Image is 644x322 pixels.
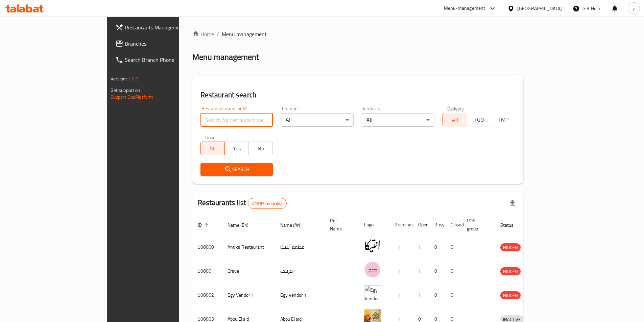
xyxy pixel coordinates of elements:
td: 1 [413,283,429,307]
div: HIDDEN [500,291,521,299]
span: Search [206,165,268,174]
h2: Restaurant search [200,90,516,100]
td: Egy Vendor 1 [275,283,325,307]
div: Menu-management [444,4,485,13]
h2: Menu management [192,52,259,63]
span: 41387 record(s) [248,200,286,207]
div: Export file [504,195,521,212]
span: Status [500,221,522,229]
td: 1 [389,235,413,259]
td: 0 [445,283,461,307]
td: 1 [413,235,429,259]
input: Search for restaurant name or ID.. [200,113,273,127]
span: All [204,144,222,153]
span: All [446,115,464,125]
span: Version: [111,74,127,83]
li: / [217,30,219,38]
th: Logo [359,215,389,235]
span: Name (En) [228,221,257,229]
th: Open [413,215,429,235]
div: All [362,113,434,127]
button: All [200,142,225,155]
td: 0 [445,235,461,259]
button: TMP [491,113,515,126]
span: POS group [467,217,487,233]
label: Upsell [205,135,218,140]
div: All [281,113,354,127]
span: Yes [228,144,246,153]
span: No [252,144,270,153]
button: Yes [224,142,249,155]
span: TGO [470,115,488,125]
span: ID [198,221,211,229]
a: Search Branch Phone [110,52,215,68]
img: Egy Vendor 1 [364,285,381,302]
span: HIDDEN [500,268,521,275]
td: Antika Restaurant [222,235,275,259]
td: 0 [429,235,445,259]
div: Total records count [248,198,287,209]
td: 0 [429,283,445,307]
a: Support.OpsPlatform [111,93,153,101]
td: كرييف [275,259,325,283]
div: HIDDEN [500,267,521,275]
img: Antika Restaurant [364,237,381,254]
span: HIDDEN [500,292,521,299]
th: Branches [389,215,413,235]
span: 1.0.0 [128,74,139,83]
nav: breadcrumb [192,30,524,38]
a: Restaurants Management [110,19,215,35]
span: Restaurants Management [125,23,209,31]
td: 1 [389,283,413,307]
span: HIDDEN [500,244,521,251]
td: 1 [389,259,413,283]
td: 0 [429,259,445,283]
button: TGO [467,113,491,126]
span: Name (Ar) [280,221,309,229]
td: Egy Vendor 1 [222,283,275,307]
td: مطعم أنتيكا [275,235,325,259]
span: Branches [125,40,209,48]
td: 0 [445,259,461,283]
img: Crave [364,261,381,278]
button: No [248,142,273,155]
span: Ref. Name [330,217,351,233]
td: Crave [222,259,275,283]
span: Menu management [222,30,267,38]
a: Branches [110,35,215,52]
div: [GEOGRAPHIC_DATA] [517,5,562,12]
span: Get support on: [111,86,142,95]
button: All [443,113,467,126]
th: Busy [429,215,445,235]
th: Closed [445,215,461,235]
td: 1 [413,259,429,283]
span: Search Branch Phone [125,56,209,64]
button: Search [200,163,273,176]
h2: Restaurants list [198,198,287,209]
span: TMP [494,115,512,125]
label: Delivery [447,106,464,111]
span: y [633,5,635,12]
